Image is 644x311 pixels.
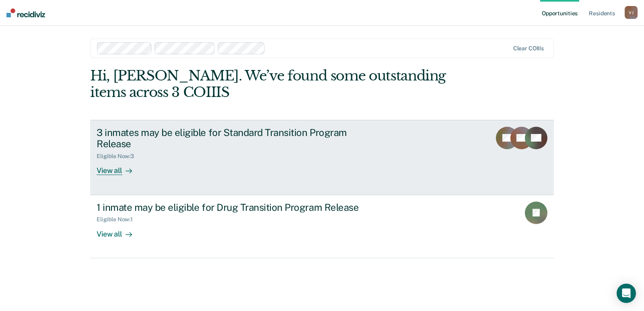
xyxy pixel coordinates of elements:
[97,223,142,239] div: View all
[90,120,554,195] a: 3 inmates may be eligible for Standard Transition Program ReleaseEligible Now:3View all
[617,284,636,303] div: Open Intercom Messenger
[513,45,544,52] div: Clear COIIIs
[97,153,140,160] div: Eligible Now : 3
[97,160,142,175] div: View all
[6,8,45,17] img: Recidiviz
[90,195,554,258] a: 1 inmate may be eligible for Drug Transition Program ReleaseEligible Now:1View all
[97,127,379,150] div: 3 inmates may be eligible for Standard Transition Program Release
[97,202,379,213] div: 1 inmate may be eligible for Drug Transition Program Release
[625,6,638,19] button: VJ
[90,68,461,101] div: Hi, [PERSON_NAME]. We’ve found some outstanding items across 3 COIIIS
[97,216,139,223] div: Eligible Now : 1
[625,6,638,19] div: V J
